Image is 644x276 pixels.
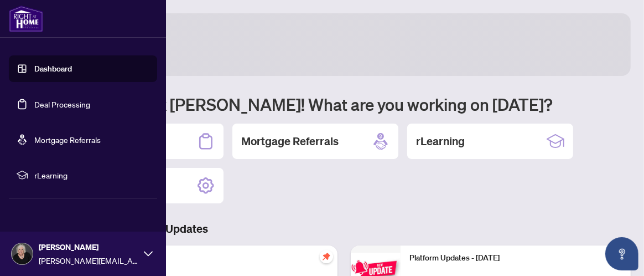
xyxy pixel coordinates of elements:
[320,250,333,263] span: pushpin
[409,252,622,264] p: Platform Updates - [DATE]
[34,99,90,109] a: Deal Processing
[34,64,72,74] a: Dashboard
[34,135,101,145] a: Mortgage Referrals
[39,241,138,253] span: [PERSON_NAME]
[605,237,638,270] button: Open asap
[9,6,43,32] img: logo
[39,254,138,267] span: [PERSON_NAME][EMAIL_ADDRESS][DOMAIN_NAME]
[12,243,33,264] img: Profile Icon
[58,94,631,115] h1: Welcome back [PERSON_NAME]! What are you working on [DATE]?
[34,169,149,181] span: rLearning
[241,134,339,149] h2: Mortgage Referrals
[416,134,465,149] h2: rLearning
[116,252,329,264] p: Self-Help
[58,221,631,237] h3: Brokerage & Industry Updates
